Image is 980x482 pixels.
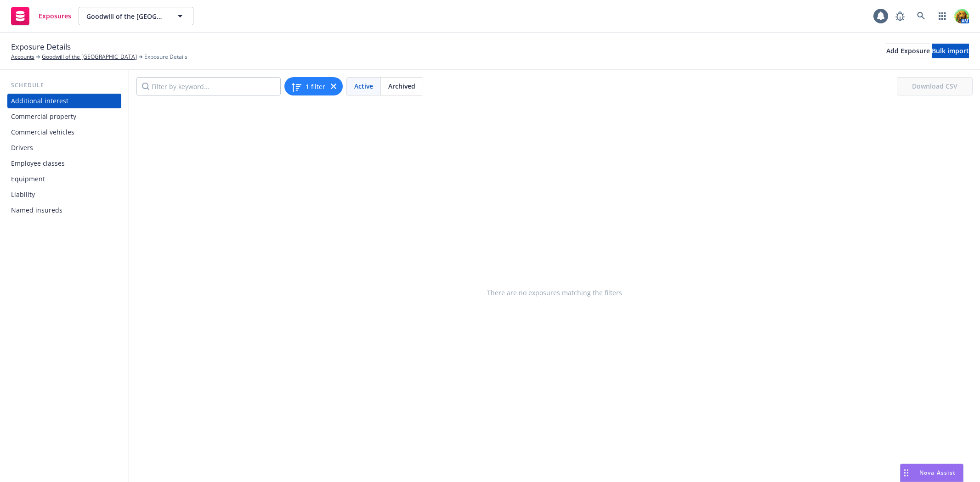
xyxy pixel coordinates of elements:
span: Goodwill of the [GEOGRAPHIC_DATA] [86,11,166,21]
span: Exposures [39,12,71,20]
a: Exposures [7,3,75,29]
a: Commercial property [7,109,121,124]
a: Equipment [7,172,121,186]
a: Commercial vehicles [7,125,121,140]
span: There are no exposures matching the filters [487,288,622,297]
div: Commercial property [11,109,76,124]
img: photo [954,9,969,23]
span: Archived [388,81,415,91]
div: Equipment [11,172,45,186]
a: Report a Bug [891,7,909,25]
div: Drag to move [901,464,912,482]
div: Additional interest [11,94,68,108]
div: Bulk import [932,44,969,58]
input: Filter by keyword... [136,77,281,95]
a: Liability [7,187,121,202]
div: Schedule [7,81,121,90]
div: Liability [11,187,35,202]
a: Search [912,7,930,25]
a: Employee classes [7,156,121,171]
div: Add Exposure [886,44,930,58]
span: Nova Assist [919,469,956,476]
button: Goodwill of the [GEOGRAPHIC_DATA] [79,7,193,25]
div: Employee classes [11,156,65,171]
div: Named insureds [11,203,62,218]
a: Goodwill of the [GEOGRAPHIC_DATA] [42,53,137,61]
a: Additional interest [7,94,121,108]
button: Nova Assist [900,464,963,482]
a: Switch app [933,7,952,25]
a: Named insureds [7,203,121,218]
span: Active [354,81,373,91]
div: Drivers [11,140,33,155]
a: Accounts [11,53,34,61]
span: Exposure Details [11,41,71,53]
button: Bulk import [932,44,969,58]
span: 1 filter [306,82,325,91]
div: Commercial vehicles [11,125,74,140]
span: Exposure Details [144,53,187,61]
button: Add Exposure [886,44,930,58]
a: Drivers [7,140,121,155]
